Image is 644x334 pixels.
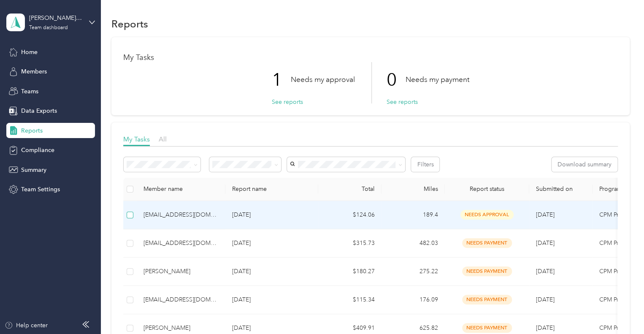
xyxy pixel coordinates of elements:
p: [DATE] [232,267,311,276]
span: Reports [21,126,43,135]
button: See reports [387,98,418,106]
div: [PERSON_NAME] [143,323,219,333]
iframe: Everlance-gr Chat Button Frame [597,287,644,334]
span: [DATE] [536,211,555,218]
p: [DATE] [232,323,311,333]
td: $315.73 [318,229,382,258]
span: All [159,135,167,143]
div: Miles [388,185,438,193]
td: 275.22 [382,258,445,286]
span: needs payment [462,323,512,333]
td: $115.34 [318,286,382,314]
span: My Tasks [123,135,150,143]
th: Submitted on [529,178,593,201]
td: $180.27 [318,258,382,286]
div: [EMAIL_ADDRESS][DOMAIN_NAME] [143,210,219,220]
span: [DATE] [536,268,555,275]
p: 1 [272,62,291,98]
p: [DATE] [232,295,311,304]
div: Total [325,185,375,193]
div: [EMAIL_ADDRESS][DOMAIN_NAME] [143,295,219,304]
p: 0 [387,62,406,98]
p: [DATE] [232,239,311,248]
span: needs payment [462,295,512,304]
th: Report name [225,178,318,201]
h1: My Tasks [123,53,618,62]
span: Home [21,48,38,57]
div: [EMAIL_ADDRESS][DOMAIN_NAME] [143,239,219,248]
span: [DATE] [536,296,555,303]
span: Report status [452,185,522,193]
span: [DATE] [536,324,555,331]
span: Compliance [21,146,54,155]
th: Member name [137,178,225,201]
span: Teams [21,87,38,96]
span: needs payment [462,238,512,248]
td: 189.4 [382,201,445,229]
div: [PERSON_NAME]'s Team [29,14,82,22]
h1: Reports [111,19,148,28]
td: 482.03 [382,229,445,258]
span: Team Settings [21,185,60,194]
span: Summary [21,166,46,174]
p: Needs my payment [406,74,469,85]
td: $124.06 [318,201,382,229]
span: needs approval [460,210,514,220]
div: [PERSON_NAME] [143,267,219,276]
span: [DATE] [536,239,555,247]
button: Download summary [552,157,617,172]
p: Needs my approval [291,74,355,85]
span: Members [21,67,47,76]
div: Team dashboard [29,25,68,30]
div: Member name [143,185,219,193]
button: See reports [272,98,303,106]
td: 176.09 [382,286,445,314]
span: Data Exports [21,106,57,115]
p: [DATE] [232,210,311,220]
button: Help center [5,321,48,330]
span: needs payment [462,266,512,276]
button: Filters [411,157,439,172]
